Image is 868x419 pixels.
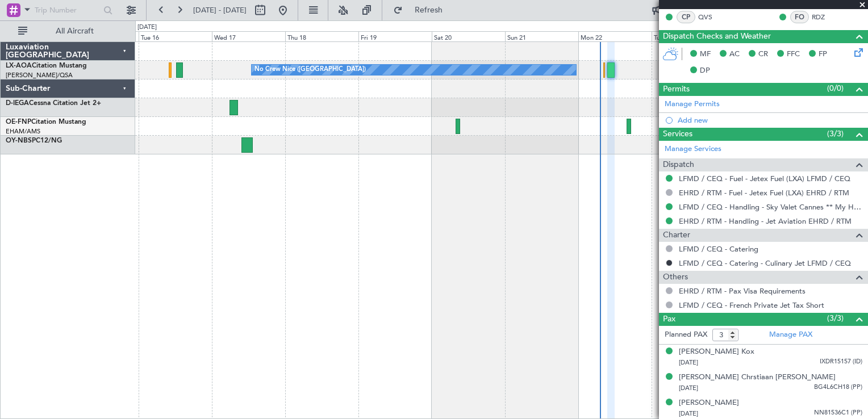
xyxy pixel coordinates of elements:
span: [DATE] [679,384,698,392]
div: Wed 17 [212,31,285,41]
span: FP [819,49,827,60]
div: Add new [678,115,862,125]
span: D-IEGA [6,100,29,107]
div: FO [790,11,809,23]
span: IXDR15157 (ID) [820,357,862,367]
span: Permits [663,83,690,96]
button: Refresh [388,1,456,19]
div: Mon 22 [578,31,652,41]
a: LX-AOACitation Mustang [6,62,87,69]
span: (3/3) [827,128,844,140]
a: LFMD / CEQ - Handling - Sky Valet Cannes ** My Handling**LFMD / CEQ [679,202,862,212]
span: Others [663,271,688,284]
span: Pax [663,313,675,326]
span: Dispatch Checks and Weather [663,30,771,43]
div: Tue 23 [652,31,725,41]
a: Manage PAX [769,329,812,341]
input: Trip Number [35,2,100,19]
div: Sun 21 [505,31,578,41]
span: OY-NBS [6,137,32,144]
a: RDZ [812,12,837,22]
a: Manage Services [665,144,721,155]
button: All Aircraft [12,22,123,40]
span: NN81536C1 (PP) [814,408,862,418]
a: LFMD / CEQ - French Private Jet Tax Short [679,300,824,310]
div: Thu 18 [285,31,358,41]
a: EHRD / RTM - Handling - Jet Aviation EHRD / RTM [679,216,852,226]
a: EHRD / RTM - Pax Visa Requirements [679,286,806,296]
div: [PERSON_NAME] Kox [679,346,754,358]
div: CP [677,11,695,23]
span: MF [700,49,711,60]
span: Refresh [405,6,453,14]
a: OY-NBSPC12/NG [6,137,62,144]
div: [PERSON_NAME] Chrstiaan [PERSON_NAME] [679,372,836,383]
a: D-IEGACessna Citation Jet 2+ [6,100,101,107]
a: OE-FNPCitation Mustang [6,119,86,125]
span: CR [758,49,768,60]
span: LX-AOA [6,62,32,69]
a: LFMD / CEQ - Catering [679,244,758,254]
span: [DATE] - [DATE] [193,5,247,15]
a: LFMD / CEQ - Catering - Culinary Jet LFMD / CEQ [679,258,851,268]
a: QVS [698,12,724,22]
label: Planned PAX [665,329,707,341]
div: [DATE] [137,23,157,32]
span: All Aircraft [30,27,120,35]
span: Services [663,128,692,141]
span: DP [700,65,710,77]
span: FFC [787,49,800,60]
span: Dispatch [663,158,694,171]
div: No Crew Nice ([GEOGRAPHIC_DATA]) [254,61,366,78]
a: EHAM/AMS [6,127,40,136]
span: BG4L6CH18 (PP) [814,383,862,392]
div: [PERSON_NAME] [679,397,739,409]
span: Charter [663,229,690,242]
span: OE-FNP [6,119,31,125]
a: [PERSON_NAME]/QSA [6,71,73,79]
span: AC [729,49,740,60]
span: (3/3) [827,312,844,324]
span: (0/0) [827,82,844,94]
a: LFMD / CEQ - Fuel - Jetex Fuel (LXA) LFMD / CEQ [679,174,850,183]
a: Manage Permits [665,99,720,110]
div: Fri 19 [358,31,432,41]
span: [DATE] [679,409,698,418]
a: EHRD / RTM - Fuel - Jetex Fuel (LXA) EHRD / RTM [679,188,849,198]
span: [DATE] [679,358,698,367]
div: Sat 20 [432,31,505,41]
div: Tue 16 [139,31,212,41]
